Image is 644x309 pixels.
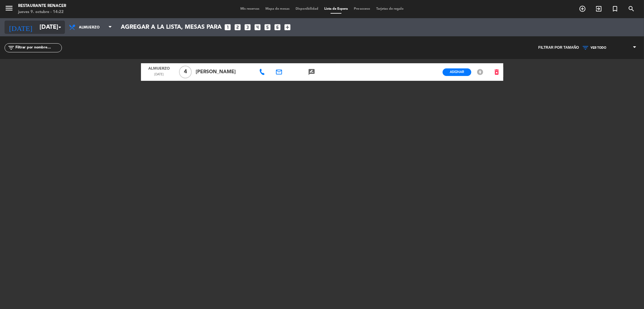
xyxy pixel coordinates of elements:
[143,72,175,80] span: [DATE]
[591,46,606,50] span: VER TODO
[121,24,222,31] span: Agregar a la lista, mesas para
[5,21,37,34] i: [DATE]
[493,68,501,76] i: delete_forever
[476,68,484,76] i: offline_bolt
[491,67,503,77] button: delete_forever
[15,44,62,51] input: Filtrar por nombre...
[351,7,373,11] span: Pre-acceso
[275,68,283,76] i: email
[284,23,291,31] i: add_box
[373,7,407,11] span: Tarjetas de regalo
[274,23,281,31] i: looks_6
[179,66,192,78] span: 4
[224,23,232,31] i: looks_one
[5,4,14,13] i: menu
[18,3,66,9] div: Restaurante Renacer
[538,45,579,51] span: Filtrar por tamaño
[237,7,262,11] span: Mis reservas
[5,4,14,15] button: menu
[234,23,242,31] i: looks_two
[611,5,619,12] i: turned_in_not
[79,22,108,33] span: Almuerzo
[254,23,261,31] i: looks_4
[443,68,471,76] button: Asignar
[595,5,602,12] i: exit_to_app
[579,5,586,12] i: add_circle_outline
[262,7,293,11] span: Mapa de mesas
[475,68,485,76] button: offline_bolt
[196,68,252,76] span: [PERSON_NAME]
[450,70,464,74] span: Asignar
[18,9,66,15] div: jueves 9. octubre - 14:22
[244,23,252,31] i: looks_3
[293,7,321,11] span: Disponibilidad
[8,44,15,51] i: filter_list
[308,68,315,76] i: rate_review
[628,5,635,12] i: search
[321,7,351,11] span: Lista de Espera
[143,64,175,72] span: Almuerzo
[56,24,63,31] i: arrow_drop_down
[264,23,271,31] i: looks_5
